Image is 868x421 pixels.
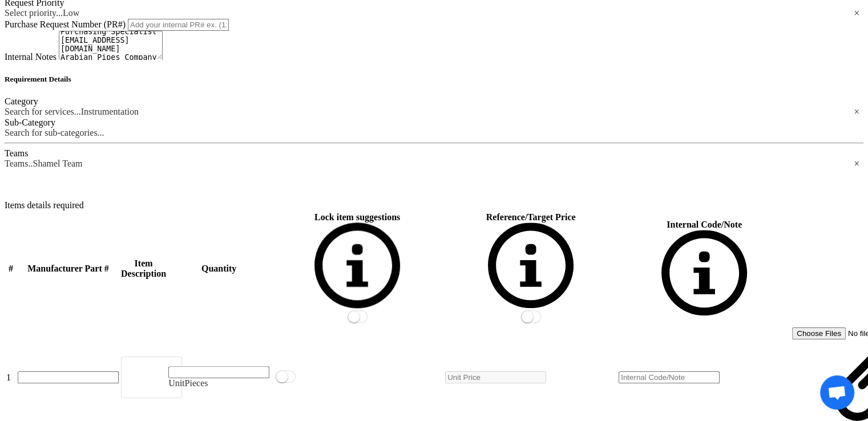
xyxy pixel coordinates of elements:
[854,8,859,18] span: ×
[5,200,84,210] label: Items details required
[5,118,55,127] label: Sub-Category
[854,107,859,117] span: ×
[17,212,119,326] th: Manufacturer Part #
[854,159,859,169] span: ×
[667,220,742,229] span: Internal Code/Note
[120,212,167,326] th: Item Description
[5,19,126,29] label: Purchase Request Number (PR#)
[5,52,56,62] label: Internal Notes
[5,75,863,84] h5: Requirement Details
[128,19,229,31] input: Add your internal PR# ex. (1234, 3444, 4344)(Optional)
[854,8,863,19] span: Clear all
[314,212,400,222] span: Lock item suggestions
[486,212,576,222] span: Reference/Target Price
[854,107,863,118] span: Clear all
[6,212,16,326] th: Serial Number
[168,366,269,378] input: Amount
[18,371,119,383] input: Model Number
[5,96,38,106] label: Category
[168,212,270,326] th: Quantity
[854,159,863,169] span: Clear all
[121,357,182,398] div: Name
[820,375,854,410] a: Open chat
[445,371,546,383] input: Unit Price
[619,371,720,383] input: Internal Code/Note
[5,148,29,158] label: Teams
